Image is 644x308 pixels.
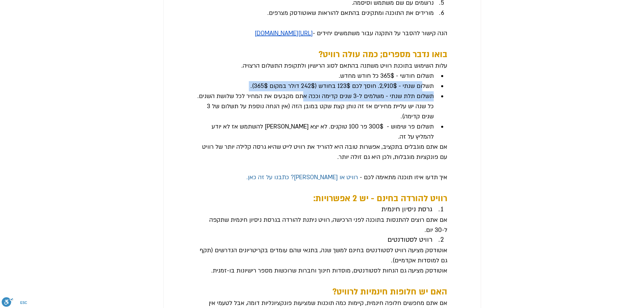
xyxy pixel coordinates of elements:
[200,143,447,161] span: אם אתם מוגבלים בתקציב, אפשרות טובה היא להוריד את רוויט לייט שהיא גרסה קלילה יותר של רוויט עם פונק...
[318,49,447,60] span: בואו נדבר מספרים; כמה עולה רוויט?
[387,235,432,244] span: רוויט לסטודנטים
[246,173,358,181] a: רוויט או [PERSON_NAME]? כתבנו על זה כאן.
[241,62,447,70] span: עלות השימוש בתוכנת רוויט משתנה בהתאם לסוג הרישיון ולתקופת התשלום הרצויה.
[313,29,447,37] span: הנה קישור להסבר על התקנה עבור משתמשים יחידים -
[339,72,434,80] span: תשלום חודשי - 365$ כל חודש מחדש.
[196,92,434,120] span: תשלום תלת שנתי - משלמים ל-3 שנים קדימה וככה אתם מקבעים את המחיר לכל שלושת השנים. כל שנה יש עליית ...
[211,267,447,275] span: אוטודסק מציעה גם הנחות לסטודנטים, מוסדות חינוך וחברות שרוכשות מספר רישיונות בו-זמנית.
[313,193,447,204] span: רוויט להורדה בחינם - יש 2 אפשרויות:
[208,216,447,234] span: אם אתם רוצים להתנסות בתוכנה לפני הרכישה, רוויט ניתנת להורדה בגרסת ניסיון חינמית שתקפה ל-30 יום.
[360,173,447,181] span: איך תדעו איזו תוכנה מתאימה לכם -
[198,246,447,264] span: אוטודסק מציעה רוויט לסטודנטים בחינם למשך שנה, בתנאי שהם עומדים בקריטריונים הנדרשים (תקף גם למוסדו...
[255,29,313,37] a: [URL][DOMAIN_NAME]
[332,286,447,298] span: האם יש חלופות חינמיות לרוויט?
[381,205,432,214] span: גרסת ניסיון חינמית
[267,9,434,17] span: מורידים את התוכנה ומתקינים בהתאם להוראות שאוטודסק מצרפים.
[251,82,434,90] span: תשלום שנתי - 2,910$. חוסך לכם 123$ בחודש (242$ דולר במקום 365$).
[210,123,434,141] span: תשלום פר שימוש - 300$ פר 100 טוקנים. לא יצא [PERSON_NAME] להשתמש אז לא יודע להמליץ על זה.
